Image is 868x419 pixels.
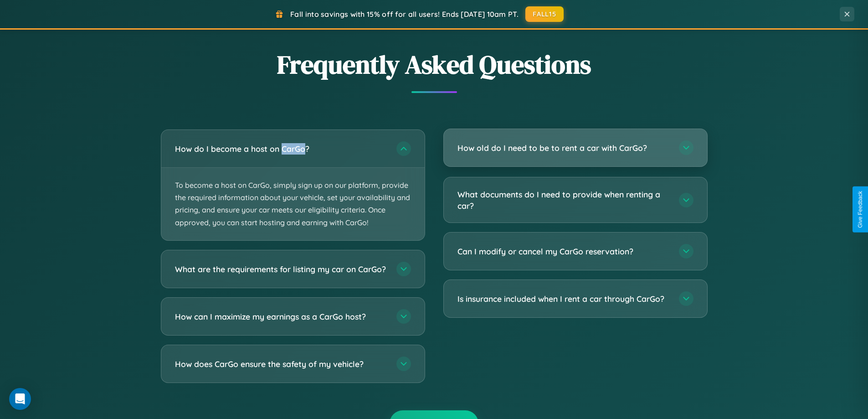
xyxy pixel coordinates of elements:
h3: Is insurance included when I rent a car through CarGo? [457,293,670,305]
h3: What documents do I need to provide when renting a car? [457,189,670,211]
h3: Can I modify or cancel my CarGo reservation? [457,246,670,257]
h3: What are the requirements for listing my car on CarGo? [175,263,387,274]
p: To become a host on CarGo, simply sign up on our platform, provide the required information about... [161,168,425,240]
button: FALL15 [525,6,564,22]
h3: How old do I need to be to rent a car with CarGo? [457,142,670,154]
h2: Frequently Asked Questions [161,47,708,82]
div: Give Feedback [857,191,863,228]
h3: How can I maximize my earnings as a CarGo host? [175,310,387,322]
div: Open Intercom Messenger [9,388,31,410]
h3: How does CarGo ensure the safety of my vehicle? [175,358,387,369]
span: Fall into savings with 15% off for all users! Ends [DATE] 10am PT. [290,10,519,19]
h3: How do I become a host on CarGo? [175,143,387,155]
